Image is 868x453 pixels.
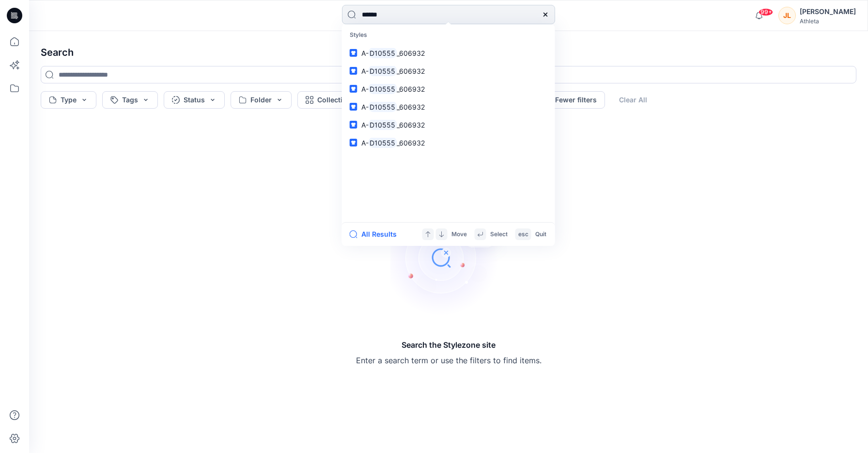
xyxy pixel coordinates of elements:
[344,98,553,116] a: A-D10555_606932
[344,80,553,98] a: A-D10555_606932
[344,44,553,62] a: A-D10555_606932
[800,6,856,17] div: [PERSON_NAME]
[369,65,397,77] mark: D10555
[344,26,553,44] p: Styles
[397,85,425,93] span: _606932
[369,119,397,130] mark: D10555
[361,49,369,57] span: A-
[361,67,369,75] span: A-
[369,48,397,59] mark: D10555
[397,67,425,75] span: _606932
[390,199,507,316] img: Search the Stylezone site
[397,103,425,111] span: _606932
[344,134,553,152] a: A-D10555_606932
[369,137,397,148] mark: D10555
[451,229,467,240] p: Move
[344,62,553,80] a: A-D10555_606932
[356,339,542,351] h5: Search the Stylezone site
[535,91,605,109] button: Fewer filters
[344,116,553,134] a: A-D10555_606932
[535,229,546,240] p: Quit
[350,228,403,240] button: All Results
[397,121,425,129] span: _606932
[356,355,542,366] p: Enter a search term or use the filters to find items.
[518,229,528,240] p: esc
[397,49,425,57] span: _606932
[759,8,773,16] span: 99+
[297,91,371,109] button: Collection
[102,91,158,109] button: Tags
[361,139,369,147] span: A-
[490,229,508,240] p: Select
[778,7,796,24] div: JL
[231,91,292,109] button: Folder
[800,17,856,25] div: Athleta
[164,91,225,109] button: Status
[361,85,369,93] span: A-
[397,139,425,147] span: _606932
[361,121,369,129] span: A-
[361,103,369,111] span: A-
[41,91,96,109] button: Type
[369,101,397,113] mark: D10555
[33,39,864,66] h4: Search
[369,83,397,95] mark: D10555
